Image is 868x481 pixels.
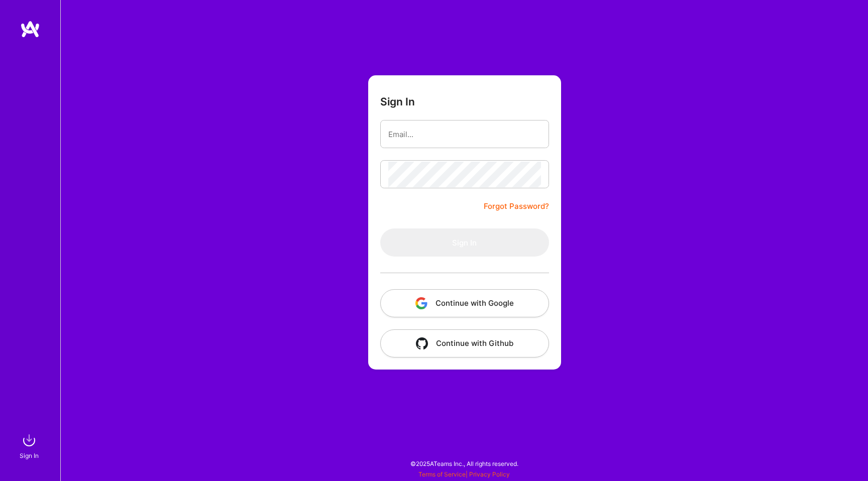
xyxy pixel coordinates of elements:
[21,430,39,461] a: sign inSign In
[20,20,40,38] img: logo
[418,470,510,478] span: |
[469,470,510,478] a: Privacy Policy
[380,228,549,257] button: Sign In
[415,297,427,309] img: icon
[388,122,541,147] input: Email...
[20,450,39,461] div: Sign In
[418,470,466,478] a: Terms of Service
[380,289,549,317] button: Continue with Google
[380,95,415,108] h3: Sign In
[416,337,428,349] img: icon
[484,200,549,212] a: Forgot Password?
[380,329,549,357] button: Continue with Github
[60,451,868,476] div: © 2025 ATeams Inc., All rights reserved.
[19,430,39,450] img: sign in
